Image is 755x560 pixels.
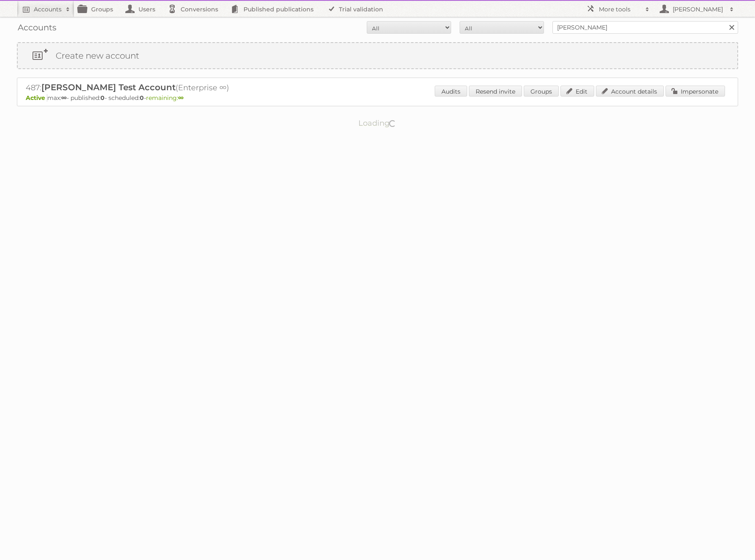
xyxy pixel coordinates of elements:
a: Impersonate [666,86,725,97]
strong: 0 [100,94,105,102]
a: Groups [74,1,122,17]
a: [PERSON_NAME] [654,1,738,17]
a: Conversions [164,1,227,17]
p: Loading [332,115,423,132]
a: Trial validation [322,1,392,17]
a: Create new account [18,43,737,68]
h2: More tools [599,5,641,13]
strong: 0 [140,94,144,102]
a: More tools [582,1,654,17]
strong: ∞ [178,94,184,102]
h2: [PERSON_NAME] [671,5,725,13]
h2: Accounts [34,5,62,13]
span: remaining: [146,94,184,102]
a: Published publications [227,1,322,17]
a: Audits [435,86,467,97]
a: Resend invite [469,86,522,97]
a: Users [122,1,164,17]
strong: ∞ [61,94,67,102]
h2: 487: (Enterprise ∞) [26,82,321,93]
span: [PERSON_NAME] Test Account [41,82,176,92]
a: Edit [560,86,594,97]
a: Accounts [17,1,74,17]
a: Account details [596,86,664,97]
p: max: - published: - scheduled: - [26,94,729,102]
a: Groups [524,86,559,97]
span: Active [26,94,47,102]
